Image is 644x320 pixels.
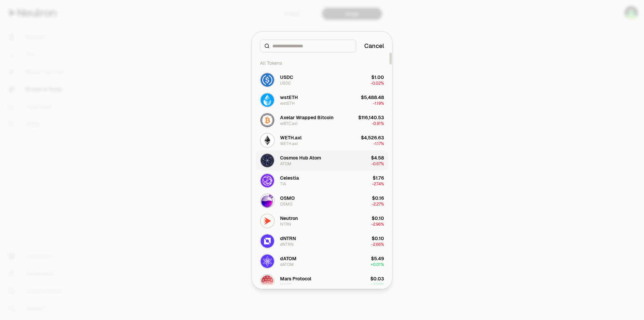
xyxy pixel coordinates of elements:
button: Cancel [364,41,384,51]
div: ATOM [280,161,291,167]
img: wBTC.axl Logo [261,113,274,127]
div: $0.10 [372,235,384,242]
img: NTRN Logo [261,214,274,228]
img: ATOM Logo [261,154,274,167]
span: -0.91% [372,121,384,126]
span: -1.19% [373,101,384,106]
div: MARS [280,282,292,287]
button: dATOM LogodATOMdATOM$5.49+0.01% [256,251,388,271]
div: wBTC.axl [280,121,298,126]
div: wstETH [280,101,295,106]
button: OSMO LogoOSMOOSMO$0.16-2.27% [256,191,388,211]
img: OSMO Logo [261,194,274,208]
button: WETH.axl LogoWETH.axlWETH.axl$4,526.63-1.17% [256,130,388,150]
div: Mars Protocol [280,275,311,282]
img: TIA Logo [261,174,274,187]
button: wstETH LogowstETHwstETH$5,488.48-1.19% [256,90,388,110]
div: dNTRN [280,242,293,247]
div: dATOM [280,255,297,262]
button: wBTC.axl LogoAxelar Wrapped BitcoinwBTC.axl$116,140.53-0.91% [256,110,388,130]
div: Axelar Wrapped Bitcoin [280,114,333,121]
button: TIA LogoCelestiaTIA$1.76-2.74% [256,171,388,191]
span: + 0.01% [371,262,384,267]
div: $116,140.53 [358,114,384,121]
button: NTRN LogoNeutronNTRN$0.10-2.96% [256,211,388,231]
span: -2.27% [372,201,384,207]
div: WETH.axl [280,141,298,146]
div: Cosmos Hub Atom [280,154,321,161]
span: -1.17% [373,141,384,146]
button: MARS LogoMars ProtocolMARS$0.03+2.92% [256,271,388,291]
img: WETH.axl Logo [261,134,274,147]
div: TIA [280,181,286,187]
button: USDC LogoUSDCUSDC$1.00-0.02% [256,70,388,90]
span: -2.74% [372,181,384,187]
div: $5,488.48 [361,94,384,101]
img: USDC Logo [261,73,274,87]
button: dNTRN LogodNTRNdNTRN$0.10-2.66% [256,231,388,251]
div: $0.03 [370,275,384,282]
div: NTRN [280,222,291,227]
img: dATOM Logo [261,255,274,268]
div: All Tokens [256,56,388,70]
img: dNTRN Logo [261,234,274,248]
div: $4,526.63 [361,134,384,141]
div: $0.10 [372,215,384,222]
div: $1.76 [373,175,384,181]
div: Celestia [280,175,299,181]
div: OSMO [280,195,295,201]
span: -0.67% [371,161,384,167]
div: $0.16 [372,195,384,201]
span: + 2.92% [371,282,384,287]
div: USDC [280,81,291,86]
div: $4.58 [371,154,384,161]
span: -0.02% [371,81,384,86]
img: wstETH Logo [261,93,274,107]
div: dATOM [280,262,294,267]
div: OSMO [280,201,292,207]
span: -2.96% [371,222,384,227]
div: $5.49 [371,255,384,262]
img: MARS Logo [261,275,274,288]
button: ATOM LogoCosmos Hub AtomATOM$4.58-0.67% [256,150,388,171]
div: dNTRN [280,235,296,242]
div: $1.00 [371,74,384,81]
div: USDC [280,74,293,81]
span: -2.66% [371,242,384,247]
div: wstETH [280,94,298,101]
div: Neutron [280,215,298,222]
div: WETH.axl [280,134,302,141]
